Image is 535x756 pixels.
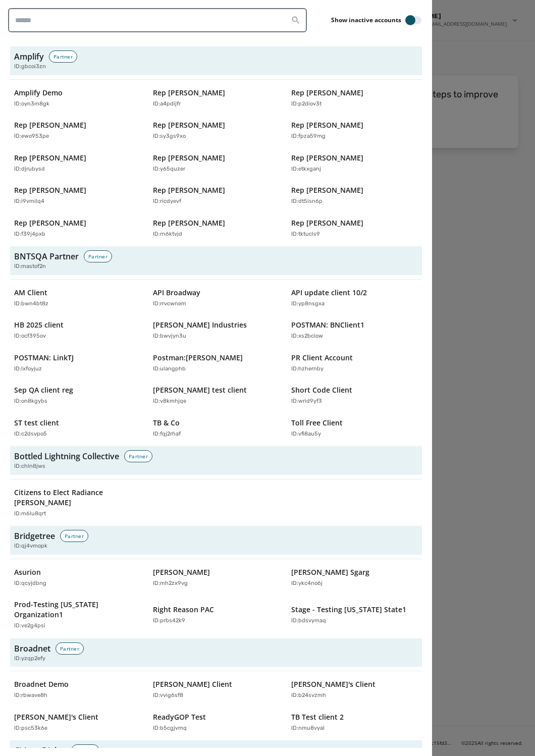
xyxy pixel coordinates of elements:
[153,88,225,98] p: Rep [PERSON_NAME]
[14,230,45,239] p: ID: f39j4pxb
[84,250,112,262] div: Partner
[14,418,59,428] p: ST test client
[153,724,187,733] p: ID: b5cgjvmq
[14,530,55,542] h3: Bridgetree
[14,655,45,663] span: ID: yzqp2efy
[291,579,323,588] p: ID: ykc4no6j
[14,365,42,373] p: ID: lxfoyjuz
[14,642,50,655] h3: Broadnet
[153,100,181,109] p: ID: a4pdijfr
[291,185,363,195] p: Rep [PERSON_NAME]
[153,365,186,373] p: ID: ulangphb
[14,567,41,577] p: Asurion
[14,320,64,330] p: HB 2025 client
[287,563,422,592] button: [PERSON_NAME] SgargID:ykc4no6j
[14,288,47,298] p: AM Client
[153,579,188,588] p: ID: mh2zx9vg
[149,708,284,737] button: ReadyGOP TestID:b5cgjvmq
[14,600,131,620] p: Prod-Testing [US_STATE] Organization1
[153,617,185,625] p: ID: prbs42k9
[291,230,320,239] p: ID: tktucls9
[10,675,145,704] button: Broadnet DemoID:rbwave8h
[291,617,326,625] p: ID: bdsvymaq
[10,284,145,312] button: AM ClientID:bwn4bt8z
[291,165,321,174] p: ID: etkxganj
[10,414,145,443] button: ST test clientID:c2dsvpo5
[14,430,47,439] p: ID: c2dsvpo5
[14,397,47,406] p: ID: on8kgybs
[287,316,422,345] button: POSTMAN: BNClient1ID:xs2bciow
[14,262,46,271] span: ID: mastof2n
[291,288,367,298] p: API update client 10/2
[291,300,325,308] p: ID: yp8nsgxa
[153,418,180,428] p: TB & Co
[291,397,322,406] p: ID: wrid9yf3
[10,316,145,345] button: HB 2025 clientID:ocf395ov
[287,349,422,377] button: PR Client AccountID:hzhernby
[291,132,326,141] p: ID: fpza59mg
[149,596,284,634] button: Right Reason PACID:prbs42k9
[291,712,344,722] p: TB Test client 2
[287,84,422,113] button: Rep [PERSON_NAME]ID:p2diov3t
[14,63,46,71] span: ID: gbcoi3zn
[60,530,88,542] div: Partner
[10,638,422,667] button: BroadnetPartnerID:yzqp2efy
[153,430,181,439] p: ID: fqj2rhaf
[14,100,49,109] p: ID: oyn3m8gk
[291,197,323,206] p: ID: dt5isn6p
[153,679,232,689] p: [PERSON_NAME] Client
[153,185,225,195] p: Rep [PERSON_NAME]
[287,149,422,178] button: Rep [PERSON_NAME]ID:etkxganj
[153,397,186,406] p: ID: v8kmhjqe
[10,483,145,522] button: Citizens to Elect Radiance [PERSON_NAME]ID:m6lu8qrt
[10,46,422,75] button: AmplifyPartnerID:gbcoi3zn
[291,153,363,163] p: Rep [PERSON_NAME]
[10,349,145,377] button: POSTMAN: LinkTJID:lxfoyjuz
[291,567,369,577] p: [PERSON_NAME] Sgarg
[291,418,343,428] p: Toll Free Client
[14,185,86,195] p: Rep [PERSON_NAME]
[149,149,284,178] button: Rep [PERSON_NAME]ID:y65quzer
[14,385,73,395] p: Sep QA client reg
[153,300,186,308] p: ID: rrvcwnem
[10,563,145,592] button: AsurionID:qcyjdbng
[14,462,45,471] span: ID: chln8jws
[14,579,46,588] p: ID: qcyjdbng
[291,724,325,733] p: ID: nmu8vyal
[287,708,422,737] button: TB Test client 2ID:nmu8vyal
[331,16,401,24] label: Show inactive accounts
[14,510,46,518] p: ID: m6lu8qrt
[14,622,45,630] p: ID: ve2g4psi
[291,332,323,341] p: ID: xs2bciow
[149,181,284,210] button: Rep [PERSON_NAME]ID:ricdyevf
[291,430,321,439] p: ID: vfi8au5y
[153,353,243,363] p: Postman:[PERSON_NAME]
[153,197,181,206] p: ID: ricdyevf
[14,120,86,130] p: Rep [PERSON_NAME]
[149,316,284,345] button: [PERSON_NAME] IndustriesID:bwvjyn3u
[10,214,145,243] button: Rep [PERSON_NAME]ID:f39j4pxb
[56,642,84,655] div: Partner
[14,165,45,174] p: ID: djrubysd
[10,381,145,410] button: Sep QA client regID:on8kgybs
[149,381,284,410] button: [PERSON_NAME] test clientID:v8kmhjqe
[10,246,422,275] button: BNTSQA PartnerPartnerID:mastof2n
[14,218,86,228] p: Rep [PERSON_NAME]
[14,300,48,308] p: ID: bwn4bt8z
[14,450,119,462] h3: Bottled Lightning Collective
[291,100,322,109] p: ID: p2diov3t
[10,446,422,475] button: Bottled Lightning CollectivePartnerID:chln8jws
[10,526,422,555] button: BridgetreePartnerID:qj4vmopk
[153,567,210,577] p: [PERSON_NAME]
[287,414,422,443] button: Toll Free ClientID:vfi8au5y
[14,712,98,722] p: [PERSON_NAME]'s Client
[14,132,49,141] p: ID: ewo953pe
[14,153,86,163] p: Rep [PERSON_NAME]
[287,284,422,312] button: API update client 10/2ID:yp8nsgxa
[287,596,422,634] button: Stage - Testing [US_STATE] State1ID:bdsvymaq
[153,605,214,615] p: Right Reason PAC
[14,197,44,206] p: ID: i9vmilq4
[149,349,284,377] button: Postman:[PERSON_NAME]ID:ulangphb
[153,385,247,395] p: [PERSON_NAME] test client
[14,542,47,551] span: ID: qj4vmopk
